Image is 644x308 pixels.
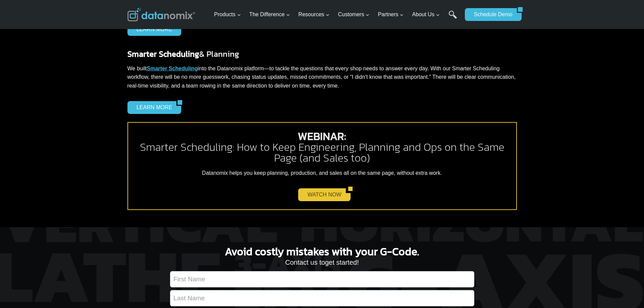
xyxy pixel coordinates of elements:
span: Contact us to [285,259,325,266]
h2: Smarter Scheduling: How to Keep Engineering, Planning and Ops on the Same Page (and Sales too) [134,131,511,163]
a: Smarter Scheduling [147,66,198,71]
span: Customers [338,10,369,19]
a: LEARN MORE [127,101,177,114]
input: First Name [170,271,474,287]
img: Datanomix [127,8,195,21]
a: Search [449,10,457,26]
a: LEARN MORE [127,23,177,35]
strong: Smarter Scheduling [127,48,199,60]
h3: & Planning [127,48,517,60]
input: Last Name [170,290,474,306]
strong: WEBINAR: [298,128,346,144]
p: Datanomix helps you keep planning, production, and sales all on the same page, without extra work. [134,169,511,177]
a: WATCH NOW [298,188,345,201]
span: Avoid costly mistakes with your G-Code. [225,243,419,260]
span: Partners [378,10,404,19]
span: About Us [412,10,440,19]
span: Resources [299,10,330,19]
p: get started! [170,257,474,268]
span: The Difference [249,10,290,19]
span: Products [214,10,241,19]
p: We built into the Datanomix platform—to tackle the questions that every shop needs to answer ever... [127,64,517,90]
a: Schedule Demo [465,8,517,21]
nav: Primary Navigation [211,4,461,26]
